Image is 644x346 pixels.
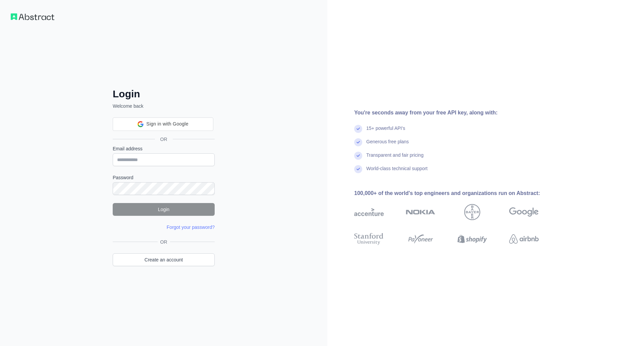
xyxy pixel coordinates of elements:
[354,189,560,197] div: 100,000+ of the world's top engineers and organizations run on Abstract:
[113,253,215,266] a: Create an account
[167,225,215,230] a: Forgot your password?
[113,88,215,100] h2: Login
[458,232,487,246] img: shopify
[113,174,215,181] label: Password
[354,109,560,117] div: You're seconds away from your free API key, along with:
[113,203,215,216] button: Login
[354,232,384,246] img: stanford university
[354,204,384,220] img: accenture
[366,138,409,152] div: Generous free plans
[406,232,435,246] img: payoneer
[354,125,362,133] img: check mark
[113,103,215,109] p: Welcome back
[366,125,405,138] div: 15+ powerful API's
[113,145,215,152] label: Email address
[509,204,539,220] img: google
[366,165,428,179] div: World-class technical support
[366,152,424,165] div: Transparent and fair pricing
[354,138,362,146] img: check mark
[113,117,213,131] div: Sign in with Google
[406,204,435,220] img: nokia
[158,239,170,245] span: OR
[509,232,539,246] img: airbnb
[155,136,173,143] span: OR
[354,165,362,173] img: check mark
[146,120,188,128] span: Sign in with Google
[464,204,480,220] img: bayer
[11,13,54,20] img: Workflow
[354,152,362,160] img: check mark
